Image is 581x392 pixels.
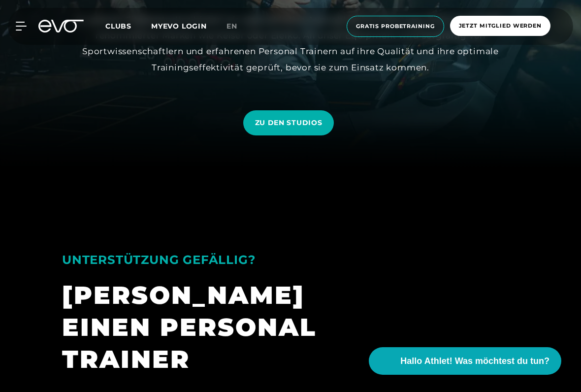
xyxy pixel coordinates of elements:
[459,22,542,30] span: Jetzt Mitglied werden
[151,22,207,31] a: MYEVO LOGIN
[255,118,323,128] span: ZU DEN STUDIOS
[243,103,338,143] a: ZU DEN STUDIOS
[400,355,549,368] span: Hallo Athlet! Was möchtest du tun?
[226,22,237,31] span: en
[62,279,401,375] div: [PERSON_NAME] EINEN PERSONAL TRAINER
[447,16,553,37] a: Jetzt Mitglied werden
[344,16,447,37] a: Gratis Probetraining
[226,21,249,32] a: en
[62,248,401,271] div: UNTERSTÜTZUNG GEFÄLLIG?
[105,22,131,31] span: Clubs
[356,22,435,31] span: Gratis Probetraining
[105,21,151,31] a: Clubs
[369,347,561,375] button: Hallo Athlet! Was möchtest du tun?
